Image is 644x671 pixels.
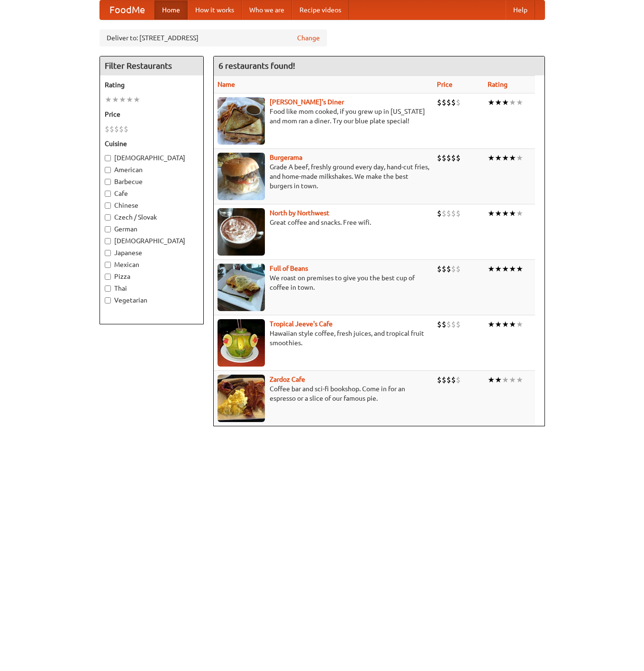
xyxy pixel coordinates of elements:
[105,238,111,244] input: [DEMOGRAPHIC_DATA]
[188,0,242,19] a: How it works
[446,319,451,330] li: $
[270,320,333,328] a: Tropical Jeeve's Cafe
[488,264,495,274] li: ★
[437,319,442,330] li: $
[270,209,329,217] b: North by Northwest
[105,177,199,186] label: Barbecue
[105,248,199,257] label: Japanese
[437,81,453,88] a: Price
[516,97,523,108] li: ★
[218,384,429,403] p: Coffee bar and sci-fi bookshop. Come in for an espresso or a slice of our famous pie.
[100,56,203,75] h4: Filter Restaurants
[495,153,502,163] li: ★
[105,165,199,175] label: American
[488,208,495,219] li: ★
[218,375,265,422] img: zardoz.jpg
[297,33,320,43] a: Change
[105,295,199,305] label: Vegetarian
[516,264,523,274] li: ★
[105,212,199,222] label: Czech / Slovak
[488,375,495,385] li: ★
[516,208,523,219] li: ★
[495,319,502,330] li: ★
[451,319,456,330] li: $
[124,124,128,134] li: $
[502,319,509,330] li: ★
[105,224,199,234] label: German
[105,236,199,246] label: [DEMOGRAPHIC_DATA]
[105,274,111,280] input: Pizza
[105,262,111,268] input: Mexican
[105,155,111,161] input: [DEMOGRAPHIC_DATA]
[502,375,509,385] li: ★
[502,97,509,108] li: ★
[270,154,302,161] a: Burgerama
[105,297,111,303] input: Vegetarian
[451,264,456,274] li: $
[456,319,461,330] li: $
[105,191,111,197] input: Cafe
[451,153,456,163] li: $
[218,107,429,126] p: Food like mom cooked, if you grew up in [US_STATE] and mom ran a diner. Try our blue plate special!
[456,208,461,219] li: $
[451,375,456,385] li: $
[506,0,535,19] a: Help
[442,264,446,274] li: $
[451,208,456,219] li: $
[292,0,349,19] a: Recipe videos
[502,153,509,163] li: ★
[442,153,446,163] li: $
[105,214,111,221] input: Czech / Slovak
[105,167,111,173] input: American
[109,124,114,134] li: $
[516,375,523,385] li: ★
[456,264,461,274] li: $
[105,272,199,281] label: Pizza
[105,285,111,292] input: Thai
[105,94,112,105] li: ★
[437,375,442,385] li: $
[516,153,523,163] li: ★
[502,208,509,219] li: ★
[105,153,199,163] label: [DEMOGRAPHIC_DATA]
[442,375,446,385] li: $
[442,319,446,330] li: $
[502,264,509,274] li: ★
[105,189,199,198] label: Cafe
[112,94,119,105] li: ★
[218,319,265,367] img: jeeves.jpg
[105,284,199,293] label: Thai
[218,208,265,256] img: north.jpg
[105,80,199,90] h5: Rating
[105,110,199,119] h5: Price
[218,264,265,311] img: beans.jpg
[105,124,109,134] li: $
[100,29,327,46] div: Deliver to: [STREET_ADDRESS]
[509,264,516,274] li: ★
[218,61,295,70] ng-pluralize: 6 restaurants found!
[270,376,305,383] b: Zardoz Cafe
[270,265,308,272] a: Full of Beans
[154,0,188,19] a: Home
[446,264,451,274] li: $
[126,94,133,105] li: ★
[451,97,456,108] li: $
[218,97,265,145] img: sallys.jpg
[437,264,442,274] li: $
[495,208,502,219] li: ★
[516,319,523,330] li: ★
[105,201,199,210] label: Chinese
[442,208,446,219] li: $
[437,97,442,108] li: $
[446,153,451,163] li: $
[437,208,442,219] li: $
[456,375,461,385] li: $
[218,218,429,227] p: Great coffee and snacks. Free wifi.
[105,202,111,209] input: Chinese
[105,260,199,269] label: Mexican
[218,162,429,191] p: Grade A beef, freshly ground every day, hand-cut fries, and home-made milkshakes. We make the bes...
[446,208,451,219] li: $
[509,319,516,330] li: ★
